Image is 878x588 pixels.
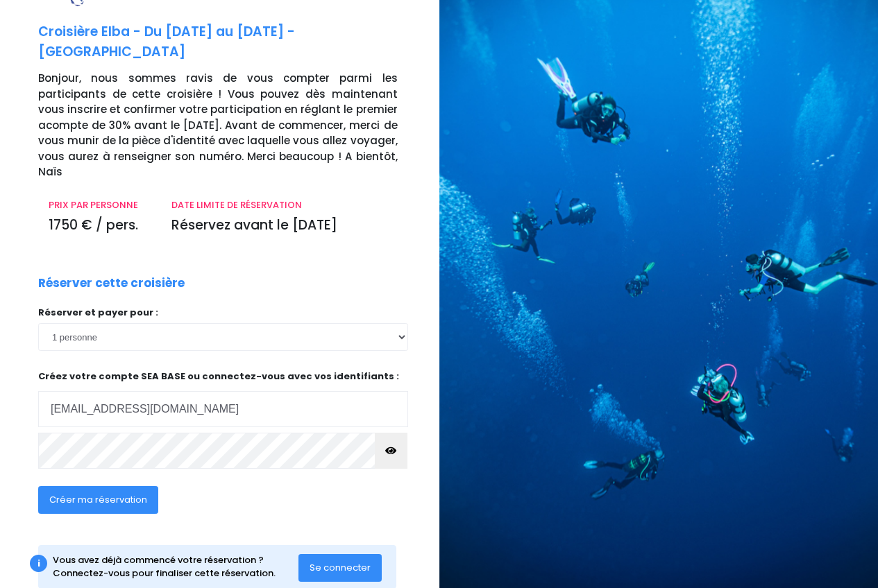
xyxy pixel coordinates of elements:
p: Bonjour, nous sommes ravis de vous compter parmi les participants de cette croisière ! Vous pouve... [38,71,429,180]
span: Créer ma réservation [49,493,147,506]
div: Vous avez déjà commencé votre réservation ? Connectez-vous pour finaliser cette réservation. [53,553,299,580]
span: Se connecter [310,561,371,574]
p: Réservez avant le [DATE] [171,216,397,236]
button: Créer ma réservation [38,486,158,514]
p: Réserver et payer pour : [38,306,408,320]
p: PRIX PAR PERSONNE [49,198,151,212]
a: Se connecter [298,561,382,573]
p: 1750 € / pers. [49,216,151,236]
p: DATE LIMITE DE RÉSERVATION [171,198,397,212]
p: Créez votre compte SEA BASE ou connectez-vous avec vos identifiants : [38,370,408,427]
div: i [30,555,47,572]
p: Croisière Elba - Du [DATE] au [DATE] - [GEOGRAPHIC_DATA] [38,22,429,62]
input: Adresse email [38,391,408,427]
button: Se connecter [298,554,382,582]
p: Réserver cette croisière [38,275,185,293]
